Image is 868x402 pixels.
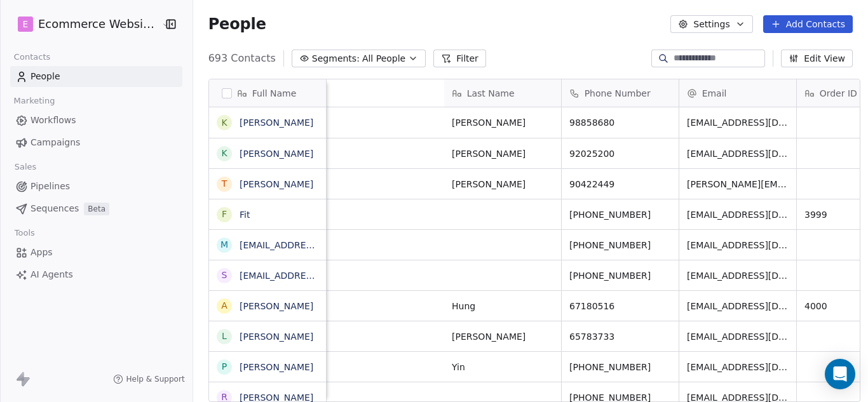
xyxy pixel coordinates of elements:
[569,239,671,251] span: [PHONE_NUMBER]
[23,18,29,30] span: E
[84,203,109,215] span: Beta
[452,330,553,343] span: [PERSON_NAME]
[362,52,405,65] span: All People
[31,114,76,127] span: Workflows
[569,208,671,221] span: [PHONE_NUMBER]
[222,330,227,343] div: L
[452,178,553,191] span: [PERSON_NAME]
[10,176,182,197] a: Pipelines
[820,87,857,100] span: Order ID
[433,50,486,67] button: Filter
[31,268,73,281] span: AI Agents
[240,240,395,250] a: [EMAIL_ADDRESS][DOMAIN_NAME]
[221,116,227,130] div: K
[209,79,326,107] div: Full Name
[687,361,789,373] span: [EMAIL_ADDRESS][DOMAIN_NAME]
[562,79,679,107] div: Phone Number
[240,179,313,189] a: [PERSON_NAME]
[10,242,182,263] a: Apps
[10,132,182,153] a: Campaigns
[38,16,158,32] span: Ecommerce Website Builder
[312,52,360,65] span: Segments:
[702,87,727,100] span: Email
[126,374,184,384] span: Help & Support
[781,50,853,67] button: Edit View
[113,374,184,384] a: Help & Support
[240,149,313,159] a: [PERSON_NAME]
[569,269,671,282] span: [PHONE_NUMBER]
[687,239,789,251] span: [EMAIL_ADDRESS][DOMAIN_NAME]
[569,116,671,129] span: 98858680
[221,360,226,373] div: P
[208,51,276,66] span: 693 Contacts
[8,48,56,67] span: Contacts
[687,300,789,312] span: [EMAIL_ADDRESS][DOMAIN_NAME]
[220,238,228,251] div: m
[687,269,789,282] span: [EMAIL_ADDRESS][DOMAIN_NAME]
[585,87,651,100] span: Phone Number
[9,157,42,177] span: Sales
[240,271,395,281] a: [EMAIL_ADDRESS][DOMAIN_NAME]
[221,147,227,160] div: K
[221,177,227,191] div: T
[240,117,313,128] a: [PERSON_NAME]
[679,79,796,107] div: Email
[569,147,671,160] span: 92025200
[222,208,227,221] div: F
[467,87,515,100] span: Last Name
[240,210,250,220] a: Fit
[31,70,60,83] span: People
[208,15,266,34] span: People
[10,264,182,285] a: AI Agents
[10,198,182,219] a: SequencesBeta
[444,79,561,107] div: Last Name
[9,224,40,243] span: Tools
[452,147,553,160] span: [PERSON_NAME]
[252,87,297,100] span: Full Name
[452,361,553,373] span: Yin
[687,208,789,221] span: [EMAIL_ADDRESS][DOMAIN_NAME]
[569,300,671,312] span: 67180516
[31,136,80,149] span: Campaigns
[240,362,313,372] a: [PERSON_NAME]
[670,15,752,33] button: Settings
[31,202,79,215] span: Sequences
[31,180,70,193] span: Pipelines
[687,330,789,343] span: [EMAIL_ADDRESS][DOMAIN_NAME]
[31,246,53,259] span: Apps
[15,13,153,35] button: EEcommerce Website Builder
[452,300,553,312] span: Hung
[221,269,227,282] div: s
[452,116,553,129] span: [PERSON_NAME]
[569,330,671,343] span: 65783733
[569,361,671,373] span: [PHONE_NUMBER]
[240,301,313,311] a: [PERSON_NAME]
[825,359,855,389] div: Open Intercom Messenger
[8,91,60,111] span: Marketing
[10,110,182,131] a: Workflows
[687,116,789,129] span: [EMAIL_ADDRESS][DOMAIN_NAME]
[240,332,313,342] a: [PERSON_NAME]
[569,178,671,191] span: 90422449
[763,15,853,33] button: Add Contacts
[221,299,227,312] div: A
[10,66,182,87] a: People
[687,147,789,160] span: [EMAIL_ADDRESS][DOMAIN_NAME]
[687,178,789,191] span: [PERSON_NAME][EMAIL_ADDRESS][PERSON_NAME][DOMAIN_NAME]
